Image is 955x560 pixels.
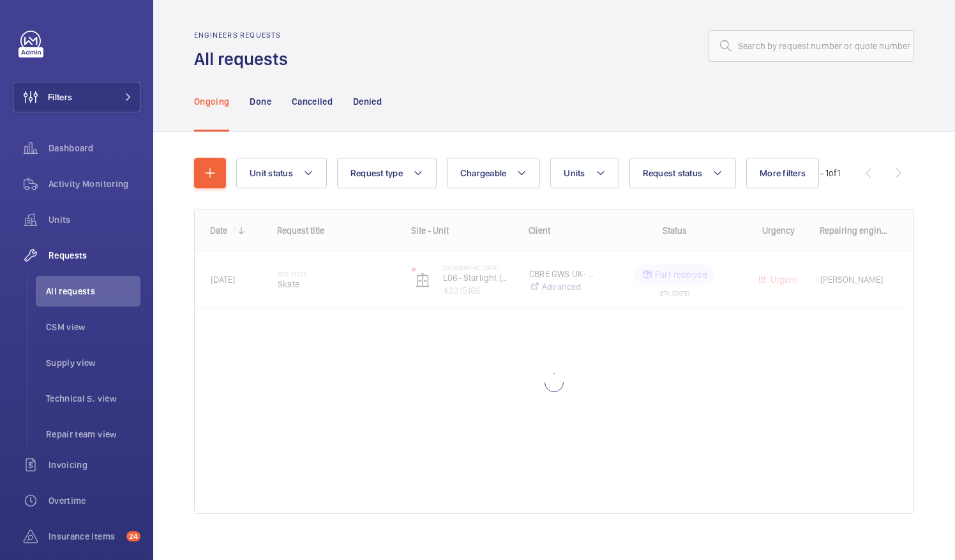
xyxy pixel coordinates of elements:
span: Insurance items [49,530,121,543]
button: Filters [13,82,140,112]
span: All requests [46,285,140,298]
span: Invoicing [49,458,140,471]
button: Request status [629,158,737,188]
p: Done [250,95,271,108]
span: Activity Monitoring [49,178,140,190]
p: Ongoing [194,95,229,108]
span: Request status [643,168,703,178]
p: Denied [353,95,382,108]
span: Request type [350,168,403,178]
button: Chargeable [447,158,541,188]
input: Search by request number or quote number [709,30,914,62]
button: Unit status [236,158,327,188]
span: Chargeable [460,168,507,178]
span: Overtime [49,494,140,507]
button: Request type [337,158,437,188]
span: Filters [48,91,72,103]
button: Units [550,158,619,188]
span: Units [49,213,140,226]
span: Technical S. view [46,392,140,405]
h2: Engineers requests [194,31,296,40]
h1: All requests [194,47,296,71]
span: Units [564,168,585,178]
span: Supply view [46,356,140,369]
span: More filters [760,168,806,178]
span: 1 - 1 1 [815,169,840,178]
span: Requests [49,249,140,262]
span: CSM view [46,321,140,333]
span: Dashboard [49,142,140,155]
p: Cancelled [292,95,333,108]
span: Unit status [250,168,293,178]
button: More filters [746,158,819,188]
span: 24 [126,531,140,541]
span: of [829,168,837,178]
span: Repair team view [46,428,140,441]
